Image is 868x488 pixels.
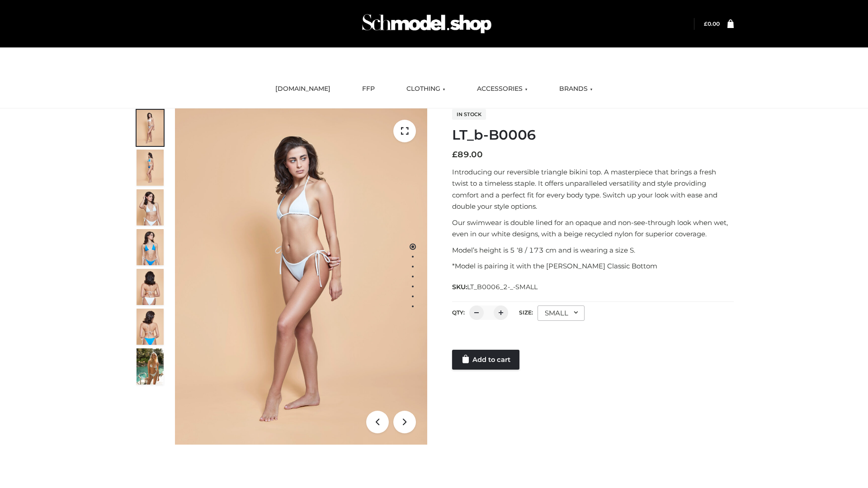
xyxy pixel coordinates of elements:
[452,217,734,240] p: Our swimwear is double lined for an opaque and non-see-through look when wet, even in our white d...
[470,79,534,99] a: ACCESSORIES
[137,229,164,265] img: ArielClassicBikiniTop_CloudNine_AzureSky_OW114ECO_4-scaled.jpg
[704,20,720,27] bdi: 0.00
[552,79,599,99] a: BRANDS
[137,189,164,225] img: ArielClassicBikiniTop_CloudNine_AzureSky_OW114ECO_3-scaled.jpg
[269,79,337,99] a: [DOMAIN_NAME]
[137,269,164,305] img: ArielClassicBikiniTop_CloudNine_AzureSky_OW114ECO_7-scaled.jpg
[519,309,533,316] label: Size:
[467,283,538,291] span: LT_B0006_2-_-SMALL
[452,260,734,272] p: *Model is pairing it with the [PERSON_NAME] Classic Bottom
[704,20,720,27] a: £0.00
[452,350,519,370] a: Add to cart
[452,309,465,316] label: QTY:
[400,79,452,99] a: CLOTHING
[452,282,538,292] span: SKU:
[452,109,486,120] span: In stock
[452,150,458,160] span: £
[704,20,708,27] span: £
[137,110,164,146] img: ArielClassicBikiniTop_CloudNine_AzureSky_OW114ECO_1-scaled.jpg
[452,244,734,256] p: Model’s height is 5 ‘8 / 173 cm and is wearing a size S.
[452,150,483,160] bdi: 89.00
[359,6,495,42] img: Schmodel Admin 964
[137,348,164,385] img: Arieltop_CloudNine_AzureSky2.jpg
[175,108,427,445] img: ArielClassicBikiniTop_CloudNine_AzureSky_OW114ECO_1
[137,150,164,186] img: ArielClassicBikiniTop_CloudNine_AzureSky_OW114ECO_2-scaled.jpg
[538,305,585,321] div: SMALL
[452,127,734,143] h1: LT_b-B0006
[137,309,164,345] img: ArielClassicBikiniTop_CloudNine_AzureSky_OW114ECO_8-scaled.jpg
[452,166,734,212] p: Introducing our reversible triangle bikini top. A masterpiece that brings a fresh twist to a time...
[355,79,382,99] a: FFP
